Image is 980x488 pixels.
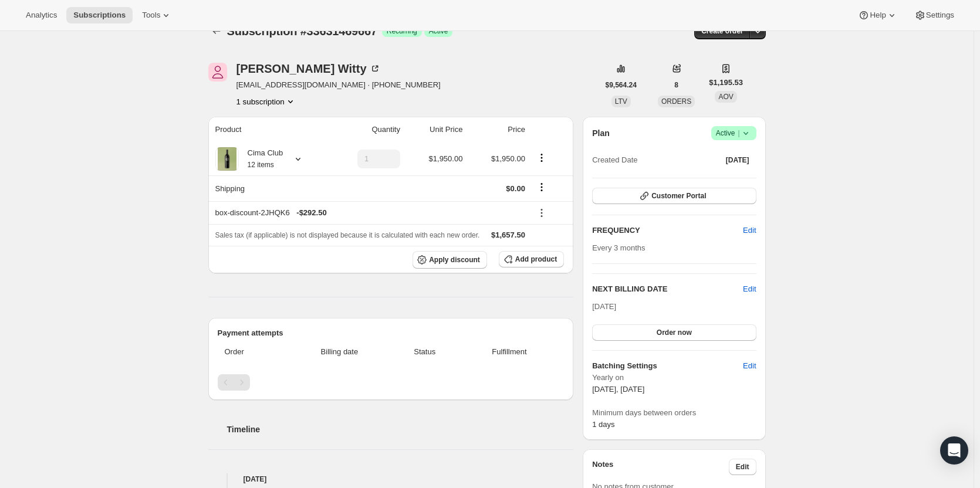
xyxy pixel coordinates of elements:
[142,11,160,20] span: Tools
[291,346,388,358] span: Billing date
[592,243,645,252] span: Every 3 months
[851,7,904,23] button: Help
[208,117,328,143] th: Product
[907,7,961,23] button: Settings
[227,25,377,38] span: Subscription #33631469667
[239,147,283,171] div: Cima Club
[661,97,691,106] span: ORDERS
[506,184,525,193] span: $0.00
[215,231,480,239] span: Sales tax (if applicable) is not displayed because it is calculated with each new order.
[709,77,743,89] span: $1,195.53
[615,97,627,106] span: LTV
[592,225,743,236] h2: FREQUENCY
[592,385,644,394] span: [DATE], [DATE]
[327,117,404,143] th: Quantity
[736,462,749,472] span: Edit
[657,328,692,337] span: Order now
[413,251,487,269] button: Apply discount
[592,360,743,372] h6: Batching Settings
[491,231,525,239] span: $1,657.50
[215,207,525,219] div: box-discount-2JHQK6
[296,207,326,219] span: - $292.50
[651,191,706,201] span: Customer Portal
[736,221,763,240] button: Edit
[694,23,750,39] button: Create order
[404,117,466,143] th: Unit Price
[726,155,749,165] span: [DATE]
[736,357,763,375] button: Edit
[592,154,637,166] span: Created Date
[429,26,448,36] span: Active
[208,473,574,485] h4: [DATE]
[940,436,968,465] div: Open Intercom Messenger
[592,372,756,384] span: Yearly on
[592,324,756,341] button: Order now
[491,154,525,163] span: $1,950.00
[227,423,574,435] h2: Timeline
[718,93,733,101] span: AOV
[19,7,64,23] button: Analytics
[26,11,57,20] span: Analytics
[395,346,455,358] span: Status
[716,127,752,139] span: Active
[236,79,441,91] span: [EMAIL_ADDRESS][DOMAIN_NAME] · [PHONE_NUMBER]
[499,251,564,267] button: Add product
[429,154,463,163] span: $1,950.00
[73,11,126,20] span: Subscriptions
[592,188,756,204] button: Customer Portal
[387,26,417,36] span: Recurring
[592,127,610,139] h2: Plan
[236,63,381,74] div: [PERSON_NAME] Witty
[218,327,565,339] h2: Payment attempts
[208,63,227,82] span: Joanne Witty
[719,152,756,168] button: [DATE]
[135,7,179,23] button: Tools
[248,161,274,169] small: 12 items
[870,11,886,20] span: Help
[738,128,739,138] span: |
[515,255,557,264] span: Add product
[667,77,685,93] button: 8
[429,255,480,265] span: Apply discount
[236,96,296,107] button: Product actions
[462,346,557,358] span: Fulfillment
[729,459,756,475] button: Edit
[592,420,614,429] span: 1 days
[208,175,328,201] th: Shipping
[599,77,644,93] button: $9,564.24
[532,181,551,194] button: Shipping actions
[218,374,565,391] nav: Pagination
[701,26,743,36] span: Create order
[606,80,637,90] span: $9,564.24
[532,151,551,164] button: Product actions
[743,225,756,236] span: Edit
[592,459,729,475] h3: Notes
[592,283,743,295] h2: NEXT BILLING DATE
[743,283,756,295] button: Edit
[592,407,756,419] span: Minimum days between orders
[592,302,616,311] span: [DATE]
[674,80,678,90] span: 8
[926,11,954,20] span: Settings
[466,117,528,143] th: Price
[66,7,133,23] button: Subscriptions
[743,360,756,372] span: Edit
[208,23,225,39] button: Subscriptions
[218,339,288,365] th: Order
